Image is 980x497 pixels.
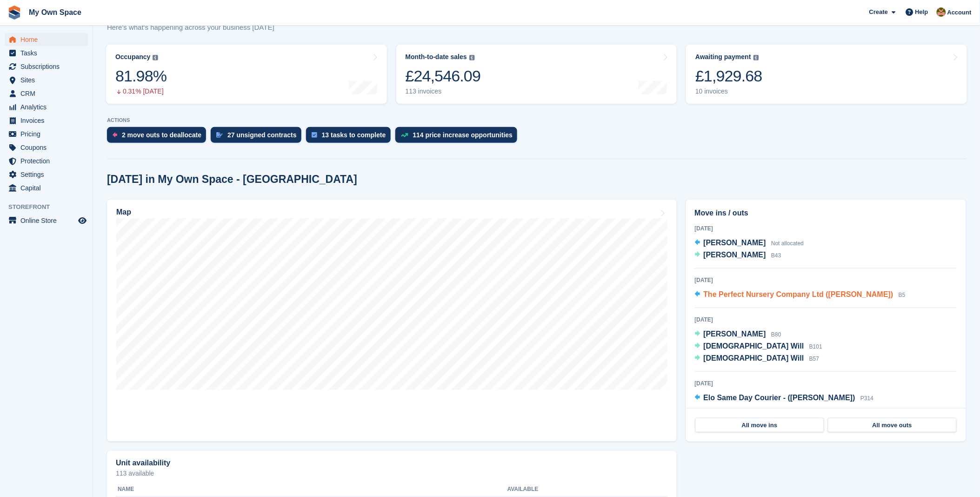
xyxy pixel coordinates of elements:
a: menu [5,128,88,141]
span: B43 [771,252,781,259]
img: icon-info-grey-7440780725fd019a000dd9b08b2336e03edf1995a4989e88bcd33f0948082b44.svg [153,55,158,60]
div: [DATE] [695,379,957,388]
a: [DEMOGRAPHIC_DATA] Will B101 [695,341,823,353]
a: Map [107,200,677,442]
div: [DATE] [695,276,957,284]
div: Occupancy [115,53,150,61]
th: Name [116,482,507,497]
a: menu [5,47,88,60]
div: Awaiting payment [695,53,751,61]
span: [PERSON_NAME] [704,251,766,259]
span: B101 [809,343,822,350]
p: 113 available [116,470,668,477]
span: Home [20,33,76,46]
span: Online Store [20,214,76,227]
a: menu [5,60,88,73]
a: Awaiting payment £1,929.68 10 invoices [686,45,967,104]
h2: Map [116,208,131,216]
span: Sites [20,74,76,87]
div: 10 invoices [695,87,762,95]
span: Tasks [20,47,76,60]
span: Invoices [20,114,76,127]
a: menu [5,114,88,127]
a: menu [5,33,88,46]
span: Create [869,7,888,17]
a: 27 unsigned contracts [211,127,306,148]
span: Capital [20,181,76,195]
a: menu [5,141,88,154]
div: 0.31% [DATE] [115,87,167,95]
a: [DEMOGRAPHIC_DATA] Will B57 [695,353,820,365]
div: Month-to-date sales [406,53,467,61]
h2: Unit availability [116,459,170,467]
th: Available [507,482,606,497]
a: menu [5,101,88,114]
a: menu [5,87,88,100]
div: 113 invoices [406,87,481,95]
span: Account [947,8,972,17]
h2: [DATE] in My Own Space - [GEOGRAPHIC_DATA] [107,173,357,186]
a: [PERSON_NAME] Not allocated [695,237,804,249]
div: [DATE] [695,316,957,324]
div: [DATE] [695,224,957,233]
div: £24,546.09 [406,67,481,86]
a: Month-to-date sales £24,546.09 113 invoices [396,45,677,104]
span: Storefront [8,202,93,212]
span: B5 [899,292,906,298]
a: menu [5,168,88,181]
span: Coupons [20,141,76,154]
span: B80 [771,331,781,338]
a: The Perfect Nursery Company Ltd ([PERSON_NAME]) B5 [695,289,906,301]
div: 2 move outs to deallocate [122,131,201,139]
div: £1,929.68 [695,67,762,86]
p: ACTIONS [107,117,966,123]
span: Analytics [20,101,76,114]
div: 81.98% [115,67,167,86]
span: Pricing [20,128,76,141]
span: The Perfect Nursery Company Ltd ([PERSON_NAME]) [704,290,893,298]
a: 13 tasks to complete [306,127,395,148]
a: menu [5,154,88,168]
a: My Own Space [25,5,85,20]
span: P314 [860,395,873,402]
p: Here's what's happening across your business [DATE] [107,22,284,33]
img: move_outs_to_deallocate_icon-f764333ba52eb49d3ac5e1228854f67142a1ed5810a6f6cc68b1a99e826820c5.svg [113,132,117,138]
a: Elo Same Day Courier - ([PERSON_NAME]) P314 [695,392,874,404]
span: [DEMOGRAPHIC_DATA] Will [704,342,804,350]
span: [DEMOGRAPHIC_DATA] Will [704,354,804,362]
span: CRM [20,87,76,100]
img: icon-info-grey-7440780725fd019a000dd9b08b2336e03edf1995a4989e88bcd33f0948082b44.svg [753,55,759,60]
img: contract_signature_icon-13c848040528278c33f63329250d36e43548de30e8caae1d1a13099fd9432cc5.svg [216,132,223,138]
a: All move outs [828,418,957,433]
a: All move ins [695,418,824,433]
img: task-75834270c22a3079a89374b754ae025e5fb1db73e45f91037f5363f120a921f8.svg [312,132,317,138]
span: Protection [20,154,76,168]
a: menu [5,181,88,195]
span: B57 [809,356,819,362]
span: [PERSON_NAME] [704,330,766,338]
a: menu [5,214,88,227]
img: stora-icon-8386f47178a22dfd0bd8f6a31ec36ba5ce8667c1dd55bd0f319d3a0aa187defe.svg [7,6,21,20]
a: 114 price increase opportunities [395,127,522,148]
div: 13 tasks to complete [322,131,386,139]
img: price_increase_opportunities-93ffe204e8149a01c8c9dc8f82e8f89637d9d84a8eef4429ea346261dce0b2c0.svg [401,133,408,137]
a: 2 move outs to deallocate [107,127,211,148]
span: Settings [20,168,76,181]
a: [PERSON_NAME] B43 [695,249,781,262]
span: Not allocated [771,240,804,247]
a: Occupancy 81.98% 0.31% [DATE] [106,45,387,104]
span: Help [915,7,928,17]
img: icon-info-grey-7440780725fd019a000dd9b08b2336e03edf1995a4989e88bcd33f0948082b44.svg [469,55,475,60]
a: Preview store [77,215,88,226]
img: Keely Collin [937,7,946,17]
div: 114 price increase opportunities [413,131,513,139]
h2: Move ins / outs [695,208,957,219]
span: [PERSON_NAME] [704,239,766,247]
a: [PERSON_NAME] B80 [695,329,781,341]
span: Elo Same Day Courier - ([PERSON_NAME]) [704,394,855,402]
div: 27 unsigned contracts [227,131,297,139]
span: Subscriptions [20,60,76,73]
a: menu [5,74,88,87]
